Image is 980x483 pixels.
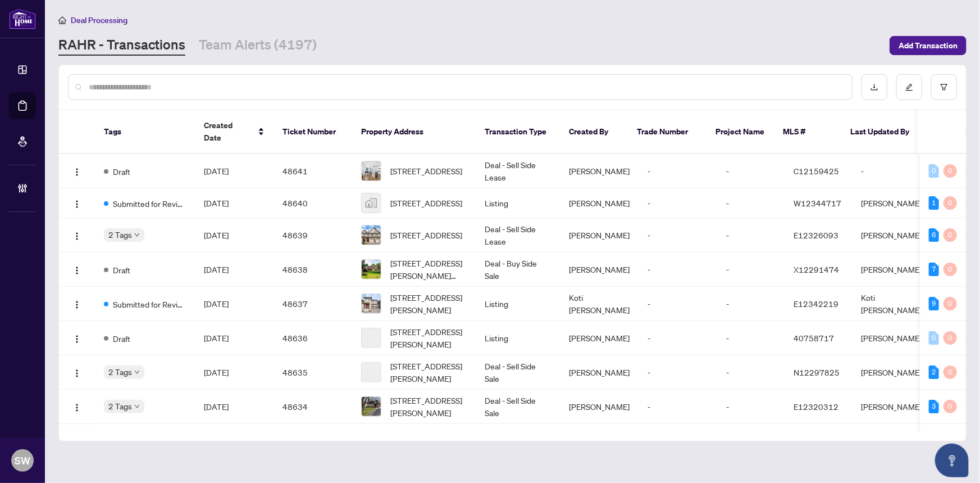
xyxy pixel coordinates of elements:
span: 2 Tags [108,365,132,378]
div: 0 [943,196,957,210]
td: - [717,154,785,188]
div: 0 [929,164,939,178]
div: 9 [929,297,939,310]
td: Listing [476,188,560,218]
td: - [717,218,785,252]
div: 0 [943,228,957,242]
div: 6 [929,228,939,242]
th: Tags [95,110,195,154]
td: [PERSON_NAME] [852,321,936,355]
span: 40758717 [794,333,834,343]
span: 2 Tags [108,228,132,241]
img: thumbnail-img [362,193,381,213]
span: [DATE] [204,299,229,309]
span: filter [940,83,948,91]
td: - [717,252,785,287]
span: [DATE] [204,333,229,343]
img: thumbnail-img [362,397,381,416]
span: edit [905,83,913,91]
img: logo [9,8,36,29]
th: Project Name [707,110,774,154]
button: download [862,74,887,100]
div: 0 [929,331,939,345]
th: MLS # [774,110,842,154]
span: [DATE] [204,230,229,240]
span: [STREET_ADDRESS] [390,197,462,209]
td: - [639,188,717,218]
img: Logo [72,300,81,309]
img: thumbnail-img [362,225,381,245]
th: Property Address [352,110,476,154]
img: thumbnail-img [362,294,381,313]
td: - [717,355,785,390]
span: down [134,232,140,238]
span: N12297825 [794,367,840,377]
span: E12342219 [794,299,838,309]
span: [DATE] [204,264,229,274]
span: C12159425 [794,166,839,176]
td: Koti [PERSON_NAME] [852,287,936,321]
img: Logo [72,335,81,344]
span: [PERSON_NAME] [569,367,630,377]
td: - [639,218,717,252]
span: [STREET_ADDRESS][PERSON_NAME] [390,326,467,350]
th: Transaction Type [476,110,560,154]
td: - [639,287,717,321]
button: Add Transaction [890,36,967,55]
div: 0 [943,331,957,345]
button: filter [931,74,957,100]
span: [PERSON_NAME] [569,333,630,343]
td: Deal - Buy Side Sale [476,252,560,287]
span: [DATE] [204,401,229,412]
td: - [639,390,717,424]
span: [DATE] [204,166,229,176]
td: - [639,154,717,188]
td: [PERSON_NAME] [852,252,936,287]
div: 2 [929,365,939,379]
td: 48635 [274,355,352,390]
div: 0 [943,365,957,379]
div: 3 [929,400,939,413]
div: 0 [943,164,957,178]
span: Submitted for Review [113,197,186,210]
img: Logo [72,168,81,177]
span: E12326093 [794,230,838,240]
div: 0 [943,400,957,413]
td: 48637 [274,287,352,321]
button: Logo [68,162,86,180]
span: [STREET_ADDRESS][PERSON_NAME] [390,394,467,419]
span: [PERSON_NAME] [569,264,630,274]
span: Draft [113,165,130,178]
img: Logo [72,232,81,241]
span: down [134,404,140,409]
td: - [639,321,717,355]
span: [PERSON_NAME] [569,166,630,176]
img: Logo [72,369,81,378]
td: [PERSON_NAME] [852,188,936,218]
div: 0 [943,297,957,310]
td: [PERSON_NAME] [852,390,936,424]
span: Submitted for Review [113,298,186,310]
span: down [134,369,140,375]
button: Logo [68,329,86,347]
td: - [717,188,785,218]
div: 1 [929,196,939,210]
span: 2 Tags [108,400,132,413]
td: - [639,355,717,390]
td: 48641 [274,154,352,188]
span: X12291474 [794,264,839,274]
td: 48634 [274,390,352,424]
button: Open asap [935,444,969,477]
th: Created By [560,110,628,154]
span: [STREET_ADDRESS][PERSON_NAME] [390,291,467,316]
div: 0 [943,263,957,276]
span: Draft [113,332,130,345]
span: Created Date [204,119,251,144]
td: - [717,390,785,424]
button: edit [896,74,922,100]
td: - [717,321,785,355]
button: Logo [68,260,86,278]
td: [PERSON_NAME] [852,355,936,390]
span: SW [15,453,30,468]
th: Last Updated By [842,110,926,154]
